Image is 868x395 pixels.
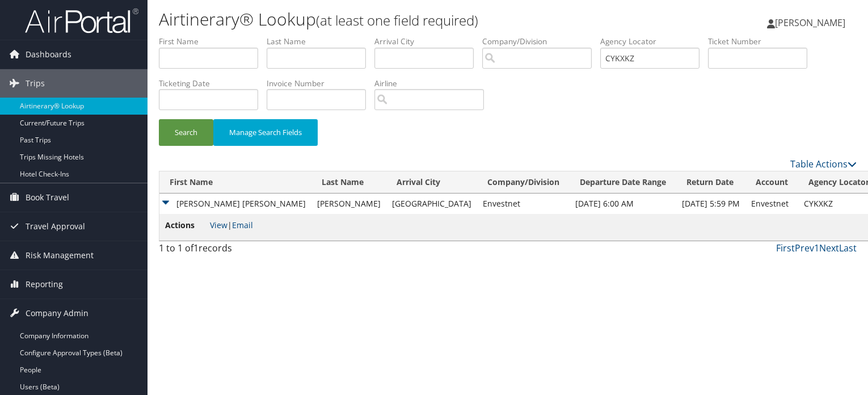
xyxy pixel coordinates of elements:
span: Book Travel [26,183,69,212]
th: Last Name: activate to sort column ascending [311,171,386,194]
td: [PERSON_NAME] [311,194,386,214]
th: Account: activate to sort column ascending [745,171,798,194]
label: Last Name [267,36,374,47]
th: Company/Division [477,171,570,194]
img: airportal-logo.png [25,7,138,34]
td: Envestnet [745,194,798,214]
label: First Name [159,36,267,47]
td: [DATE] 5:59 PM [676,194,745,214]
a: View [210,220,227,230]
span: | [210,220,253,230]
td: Envestnet [477,194,570,214]
div: 1 to 1 of records [159,241,321,260]
label: Invoice Number [267,78,374,89]
label: Arrival City [374,36,482,47]
h1: Airtinerary® Lookup [159,7,624,31]
span: Company Admin [26,299,89,327]
label: Ticket Number [708,36,816,47]
a: Last [839,242,857,254]
a: Table Actions [790,158,857,170]
a: [PERSON_NAME] [767,6,857,40]
a: Email [232,220,253,230]
label: Company/Division [482,36,600,47]
td: [PERSON_NAME] [PERSON_NAME] [159,194,311,214]
th: First Name: activate to sort column ascending [159,171,311,194]
span: Dashboards [26,40,71,69]
span: Travel Approval [26,212,85,241]
button: Search [159,119,213,146]
th: Return Date: activate to sort column ascending [676,171,745,194]
a: Prev [795,242,814,254]
th: Departure Date Range: activate to sort column ascending [570,171,676,194]
span: Actions [165,219,208,232]
th: Arrival City: activate to sort column ascending [386,171,477,194]
label: Ticketing Date [159,78,267,89]
label: Agency Locator [600,36,708,47]
td: [DATE] 6:00 AM [570,194,676,214]
td: [GEOGRAPHIC_DATA] [386,194,477,214]
button: Manage Search Fields [213,119,318,146]
span: [PERSON_NAME] [775,16,845,29]
a: First [776,242,795,254]
span: Trips [26,69,45,98]
a: 1 [814,242,819,254]
span: 1 [193,242,199,254]
span: Risk Management [26,241,94,270]
small: (at least one field required) [316,11,478,30]
label: Airline [374,78,492,89]
span: Reporting [26,270,63,299]
a: Next [819,242,839,254]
